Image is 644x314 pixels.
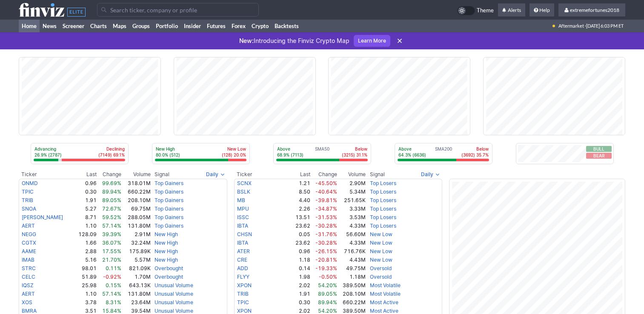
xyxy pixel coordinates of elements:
a: New Low [370,231,392,237]
span: extremefortunes2018 [570,7,619,13]
a: AAME [22,248,36,254]
a: SNOA [22,206,36,212]
span: Theme [477,6,494,15]
td: 1.91 [288,290,311,298]
span: 99.69% [102,180,121,186]
span: 21.70% [102,257,121,263]
span: 89.94% [318,299,337,305]
td: 4.33M [338,222,366,230]
span: -30.28% [315,240,337,246]
td: 13.51 [288,213,311,222]
a: New Low [370,257,392,263]
span: 36.07% [102,240,121,246]
th: Ticker [234,170,288,179]
a: Top Gainers [155,223,183,229]
a: Top Gainers [155,180,183,186]
a: IMAB [22,257,34,263]
p: 68.9% (7113) [277,152,303,158]
p: 64.3% (6636) [398,152,426,158]
a: FLYY [237,274,249,280]
span: 15.84% [102,308,121,314]
td: 0.05 [288,230,311,239]
td: 23.62 [288,239,311,247]
p: Below [342,146,367,152]
a: Futures [204,20,229,32]
p: (3215) 31.1% [342,152,367,158]
a: TRIB [237,291,249,297]
a: [PERSON_NAME] [22,214,63,220]
a: Home [19,20,40,32]
th: Change [311,170,338,179]
a: CRE [237,257,247,263]
a: SCNX [237,180,252,186]
td: 56.60M [338,230,366,239]
a: Most Volatile [370,291,401,297]
a: ADD [237,265,248,271]
td: 318.01M [122,179,151,188]
td: 1.10 [74,222,97,230]
a: Screener [60,20,87,32]
td: 1.98 [288,273,311,281]
td: 4.40 [288,196,311,205]
a: New Low [370,240,392,246]
td: 1.70M [122,273,151,281]
button: Signals interval [204,170,227,179]
td: 1.91 [74,196,97,205]
span: New: [239,37,254,44]
td: 3.78 [74,298,97,307]
p: Declining [98,146,125,152]
td: 660.22M [338,298,366,307]
span: -26.15% [315,248,337,254]
a: XOS [22,299,32,305]
td: 4.33M [338,239,366,247]
span: 0.15% [106,282,121,288]
td: 251.65K [338,196,366,205]
a: MPU [237,206,249,212]
td: 2.88 [74,247,97,256]
span: Daily [206,170,218,179]
a: News [40,20,60,32]
span: -31.76% [315,231,337,237]
td: 1.18 [288,256,311,264]
a: Unusual Volume [155,282,193,288]
td: 3.53M [338,213,366,222]
td: 0.30 [288,298,311,307]
span: -40.64% [315,188,337,195]
a: ATER [237,248,250,254]
span: -31.53% [315,214,337,220]
span: 0.11% [106,265,121,271]
a: IQSZ [22,282,34,288]
a: ONMD [22,180,38,186]
a: Top Gainers [155,206,183,212]
p: (128) 20.0% [222,152,246,158]
td: 5.16 [74,256,97,264]
a: Top Losers [370,197,396,203]
a: New High [155,248,178,254]
a: Portfolio [153,20,181,32]
p: Advancing [34,146,62,152]
span: Aftermarket · [558,20,586,32]
a: TPIC [237,299,249,305]
a: Most Volatile [370,282,401,288]
td: 69.75M [122,205,151,213]
a: Top Gainers [155,214,183,220]
th: Last [288,170,311,179]
a: New High [155,240,178,246]
td: 25.98 [74,281,97,290]
th: Last [74,170,97,179]
td: 1.66 [74,239,97,247]
td: 1.10 [74,290,97,298]
span: [DATE] 6:03 PM ET [586,20,624,32]
a: BSLK [237,188,250,195]
span: 89.94% [102,188,121,195]
input: Search [97,3,259,17]
td: 49.75M [338,264,366,273]
td: 0.96 [288,247,311,256]
a: MB [237,197,245,203]
a: IBTA [237,240,248,246]
td: 98.01 [74,264,97,273]
a: New High [155,231,178,237]
a: Top Losers [370,214,396,220]
div: SMA50 [276,146,368,159]
th: Volume [338,170,366,179]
